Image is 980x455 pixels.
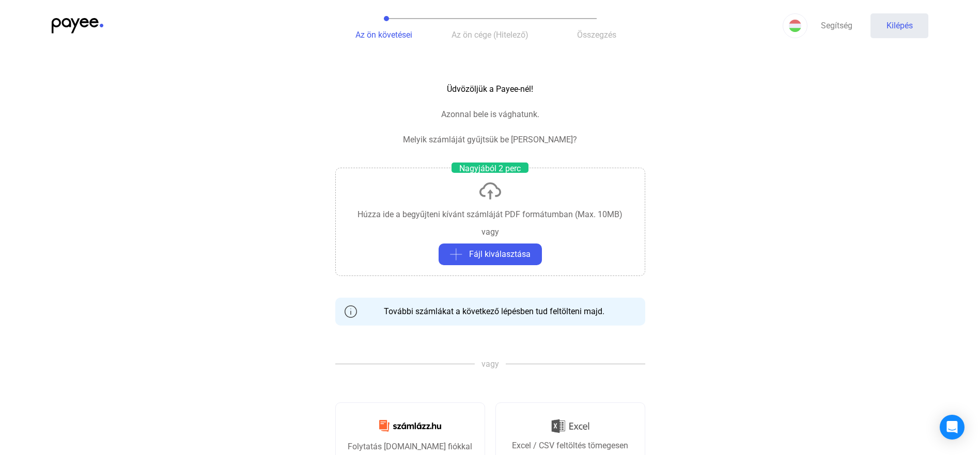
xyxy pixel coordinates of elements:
font: Segítség [821,21,852,30]
font: Húzza ide a begyűjteni kívánt számláját PDF formátumban (Max. 10MB) [357,209,623,219]
font: Az ön követései [355,30,412,40]
img: info-szürke-körvonal [345,305,357,318]
font: Excel / CSV feltöltés tömegesen [512,441,628,450]
font: További számlákat a következő lépésben tud feltölteni majd. [384,306,604,316]
font: vagy [481,227,499,237]
img: feltöltés-felhő [478,178,503,203]
font: Azonnal bele is vághatunk. [441,109,539,119]
font: Üdvözöljük a Payee-nél! [447,84,533,94]
button: Kilépés [870,13,928,38]
font: Nagyjából 2 perc [459,164,521,173]
img: plusz szürke [450,248,462,261]
img: kedvezményezett-logó [52,18,103,34]
img: HU [789,20,801,32]
button: plusz szürkeFájl kiválasztása [439,243,542,265]
font: Kilépés [886,21,913,30]
font: Fájl kiválasztása [469,249,531,259]
font: Folytatás [DOMAIN_NAME] fiókkal [348,442,472,451]
a: Segítség [807,13,865,38]
font: Melyik számláját gyűjtsük be [PERSON_NAME]? [403,135,577,144]
img: Excel [551,415,589,437]
img: Számlázz.hu [373,414,447,438]
font: Az ön cége (Hitelező) [452,30,528,40]
div: Intercom Messenger megnyitása [940,415,965,440]
font: Összegzés [577,30,616,40]
font: vagy [481,359,499,369]
button: HU [783,13,807,38]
